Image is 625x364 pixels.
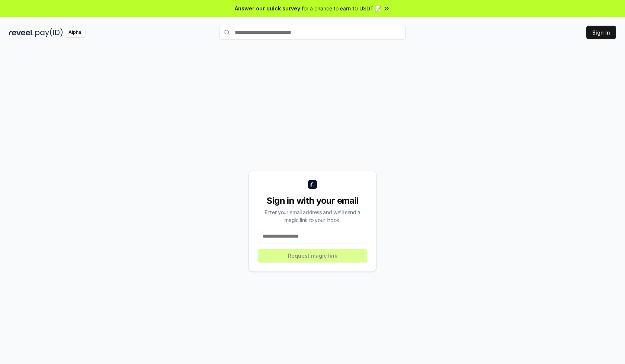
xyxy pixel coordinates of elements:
[258,195,367,207] div: Sign in with your email
[302,4,381,12] span: for a chance to earn 10 USDT 📝
[64,28,85,37] div: Alpha
[258,208,367,224] div: Enter your email address and we’ll send a magic link to your inbox.
[235,4,300,12] span: Answer our quick survey
[35,28,63,37] img: pay_id
[9,28,34,37] img: reveel_dark
[586,26,616,39] button: Sign In
[308,180,317,189] img: logo_small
